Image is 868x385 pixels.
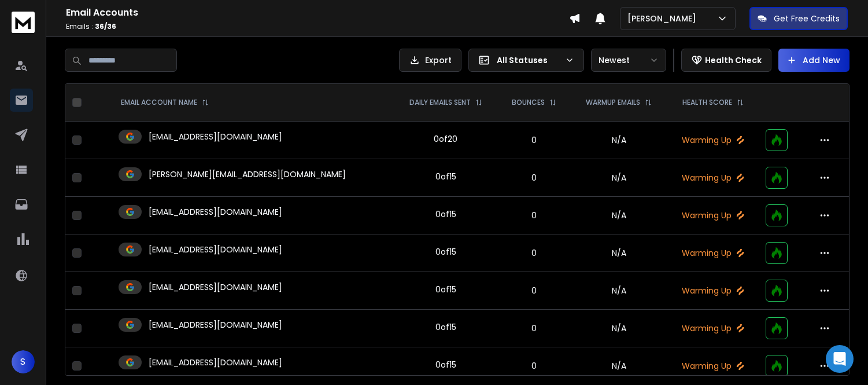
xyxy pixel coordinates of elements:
[121,98,209,107] div: EMAIL ACCOUNT NAME
[505,134,563,146] p: 0
[435,171,456,182] div: 0 of 15
[505,247,563,259] p: 0
[149,206,282,218] p: [EMAIL_ADDRESS][DOMAIN_NAME]
[435,246,456,258] div: 0 of 15
[570,310,667,347] td: N/A
[674,210,752,221] p: Warming Up
[570,122,667,159] td: N/A
[95,21,116,31] span: 36 / 36
[682,98,732,107] p: HEALTH SCORE
[774,13,840,24] p: Get Free Credits
[149,319,282,331] p: [EMAIL_ADDRESS][DOMAIN_NAME]
[674,360,752,372] p: Warming Up
[749,7,848,30] button: Get Free Credits
[570,347,667,385] td: N/A
[409,98,471,107] p: DAILY EMAILS SENT
[570,234,667,272] td: N/A
[505,172,563,184] p: 0
[570,272,667,310] td: N/A
[570,197,667,234] td: N/A
[512,98,545,107] p: BOUNCES
[505,322,563,334] p: 0
[149,357,282,368] p: [EMAIL_ADDRESS][DOMAIN_NAME]
[674,322,752,334] p: Warming Up
[627,13,701,24] p: [PERSON_NAME]
[149,281,282,293] p: [EMAIL_ADDRESS][DOMAIN_NAME]
[66,6,569,20] h1: Email Accounts
[12,350,35,373] button: S
[435,321,456,333] div: 0 of 15
[705,54,762,66] p: Health Check
[674,134,752,146] p: Warming Up
[674,285,752,296] p: Warming Up
[66,22,569,31] p: Emails :
[826,345,854,373] div: Open Intercom Messenger
[681,49,771,72] button: Health Check
[435,359,456,371] div: 0 of 15
[12,12,35,33] img: logo
[505,210,563,221] p: 0
[149,131,282,142] p: [EMAIL_ADDRESS][DOMAIN_NAME]
[149,244,282,255] p: [EMAIL_ADDRESS][DOMAIN_NAME]
[591,49,666,72] button: Newest
[434,133,457,145] div: 0 of 20
[674,247,752,259] p: Warming Up
[674,172,752,184] p: Warming Up
[505,360,563,372] p: 0
[778,49,849,72] button: Add New
[505,285,563,296] p: 0
[399,49,461,72] button: Export
[149,168,346,180] p: [PERSON_NAME][EMAIL_ADDRESS][DOMAIN_NAME]
[435,284,456,295] div: 0 of 15
[435,208,456,220] div: 0 of 15
[570,159,667,197] td: N/A
[586,98,640,107] p: WARMUP EMAILS
[497,54,560,66] p: All Statuses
